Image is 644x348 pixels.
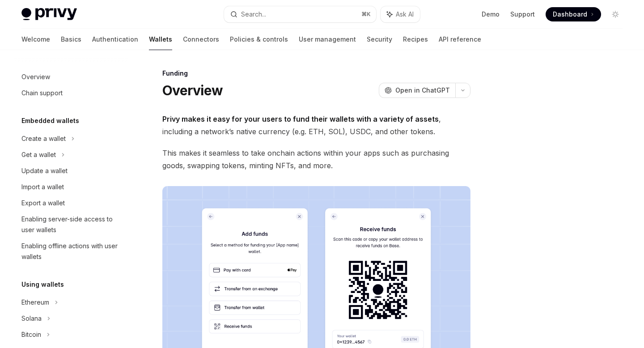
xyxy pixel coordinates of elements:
div: Bitcoin [21,329,41,340]
a: Demo [482,10,500,19]
a: Welcome [21,29,50,50]
div: Get a wallet [21,149,56,160]
div: Import a wallet [21,182,64,192]
h5: Using wallets [21,279,64,290]
span: ⌘ K [361,11,371,18]
span: Dashboard [553,10,587,19]
span: Open in ChatGPT [395,86,450,95]
a: Authentication [92,29,138,50]
span: This makes it seamless to take onchain actions within your apps such as purchasing goods, swappin... [162,147,470,172]
div: Enabling server-side access to user wallets [21,214,123,235]
button: Search...⌘K [224,6,376,22]
a: Chain support [14,85,129,101]
a: API reference [439,29,481,50]
span: Ask AI [396,10,414,19]
a: Import a wallet [14,179,129,195]
a: Export a wallet [14,195,129,211]
a: Basics [61,29,81,50]
a: Support [510,10,535,19]
div: Ethereum [21,297,49,308]
button: Open in ChatGPT [379,83,455,98]
a: Policies & controls [230,29,288,50]
a: Update a wallet [14,163,129,179]
a: Connectors [183,29,219,50]
h5: Embedded wallets [21,115,79,126]
a: Wallets [149,29,172,50]
a: Dashboard [546,7,601,21]
div: Enabling offline actions with user wallets [21,241,123,262]
button: Toggle dark mode [608,7,623,21]
img: light logo [21,8,77,21]
h1: Overview [162,82,223,98]
div: Create a wallet [21,133,66,144]
strong: Privy makes it easy for your users to fund their wallets with a variety of assets [162,115,439,123]
div: Overview [21,72,50,82]
button: Ask AI [381,6,420,22]
span: , including a network’s native currency (e.g. ETH, SOL), USDC, and other tokens. [162,113,470,138]
a: Enabling server-side access to user wallets [14,211,129,238]
a: User management [299,29,356,50]
div: Search... [241,9,266,20]
a: Security [367,29,392,50]
div: Chain support [21,88,63,98]
a: Enabling offline actions with user wallets [14,238,129,265]
div: Update a wallet [21,166,68,176]
div: Export a wallet [21,198,65,208]
div: Solana [21,313,42,324]
div: Funding [162,69,470,78]
a: Overview [14,69,129,85]
a: Recipes [403,29,428,50]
